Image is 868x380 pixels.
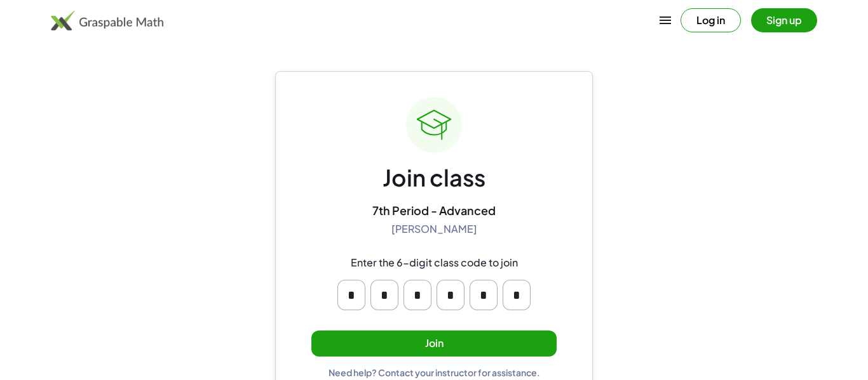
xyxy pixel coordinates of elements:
button: Sign up [751,8,817,32]
div: Join class [383,163,485,193]
button: Join [311,331,557,357]
button: Log in [681,8,741,32]
div: Need help? Contact your instructor for assistance. [329,367,540,378]
div: [PERSON_NAME] [391,223,477,236]
div: Enter the 6-digit class code to join [351,256,518,270]
div: 7th Period - Advanced [372,203,496,218]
